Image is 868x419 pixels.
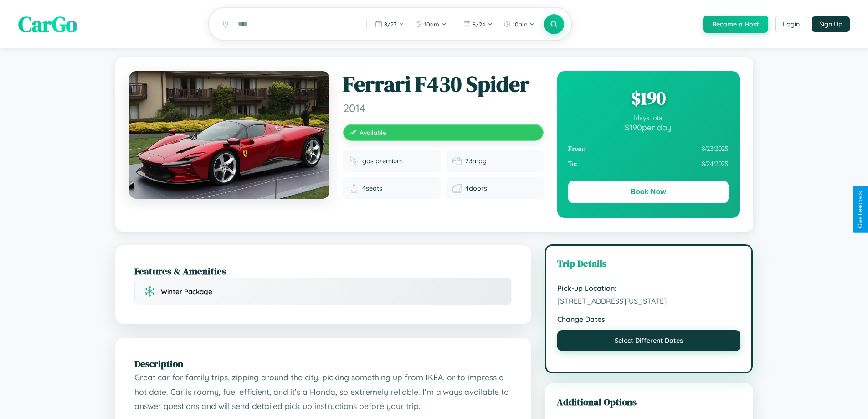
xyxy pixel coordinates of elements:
span: Winter Package [161,287,212,296]
span: 10am [424,21,439,28]
button: Select Different Dates [557,330,741,351]
img: Doors [452,184,462,193]
img: Fuel efficiency [452,156,462,166]
button: Become a Host [703,16,768,33]
div: 8 / 24 / 2025 [568,156,729,171]
strong: From: [568,145,586,153]
button: 8/23 [370,17,409,31]
div: $ 190 [568,86,729,110]
span: [STREET_ADDRESS][US_STATE] [557,296,741,305]
img: Seats [349,184,359,193]
span: CarGo [18,9,77,39]
div: 1 days total [568,114,729,122]
span: 10am [513,21,528,28]
strong: Pick-up Location: [557,284,741,293]
div: Give Feedback [857,191,863,228]
img: Fuel type [349,156,359,166]
button: Book Now [568,181,729,203]
span: 8 / 24 [473,21,485,28]
span: 4 seats [362,184,382,192]
span: Available [360,129,386,136]
h2: Features & Amenities [134,264,512,278]
button: Login [775,16,807,32]
button: 10am [499,17,539,31]
p: Great car for family trips, zipping around the city, picking something up from IKEA, or to impres... [134,370,512,414]
h3: Trip Details [557,257,741,274]
button: 10am [411,17,451,31]
div: 8 / 23 / 2025 [568,141,729,156]
span: gas premium [362,157,403,165]
strong: Change Dates: [557,315,741,324]
h3: Additional Options [557,395,741,409]
img: Ferrari F430 Spider 2014 [129,71,329,199]
div: $ 190 per day [568,122,729,132]
strong: To: [568,160,577,168]
span: 2014 [343,101,544,115]
span: 4 doors [465,184,487,192]
span: 8 / 23 [384,21,397,28]
h2: Description [134,357,512,370]
button: 8/24 [459,17,497,31]
h1: Ferrari F430 Spider [343,71,544,98]
button: Sign Up [812,16,850,32]
span: 23 mpg [465,157,487,165]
